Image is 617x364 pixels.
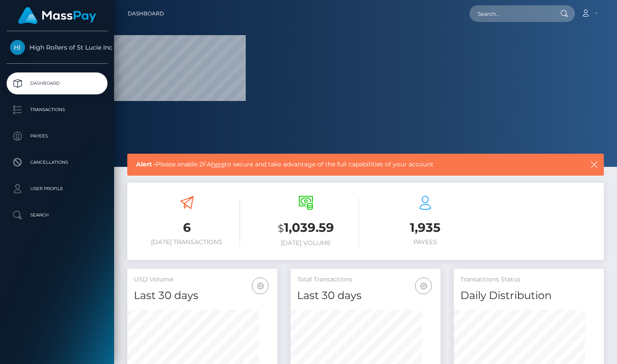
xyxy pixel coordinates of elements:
[7,178,108,200] a: User Profile
[134,288,271,303] h4: Last 30 days
[128,4,164,23] a: Dashboard
[10,156,104,169] p: Cancellations
[7,99,108,121] a: Transactions
[372,219,478,236] h3: 1,935
[470,5,552,22] input: Search...
[134,219,240,236] h3: 6
[460,275,597,284] h5: Transactions Status
[278,222,284,234] small: $
[10,182,104,195] p: User Profile
[253,239,359,247] h6: [DATE] Volume
[372,238,478,246] h6: Payees
[10,209,104,222] p: Search
[7,151,108,173] a: Cancellations
[136,160,545,169] span: Please enable 2FA to secure and take advantage of the full capabilities of your account
[10,40,25,55] img: High Rollers of St Lucie Inc
[10,77,104,90] p: Dashboard
[7,72,108,94] a: Dashboard
[136,160,156,168] b: Alert -
[253,219,359,237] h3: 1,039.59
[460,288,597,303] h4: Daily Distribution
[7,204,108,226] a: Search
[10,103,104,116] p: Transactions
[134,275,271,284] h5: USD Volume
[134,238,240,246] h6: [DATE] Transactions
[297,275,434,284] h5: Total Transactions
[10,130,104,143] p: Payees
[211,160,225,168] a: here
[7,125,108,147] a: Payees
[297,288,434,303] h4: Last 30 days
[18,7,96,24] img: MassPay Logo
[7,43,108,51] span: High Rollers of St Lucie Inc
